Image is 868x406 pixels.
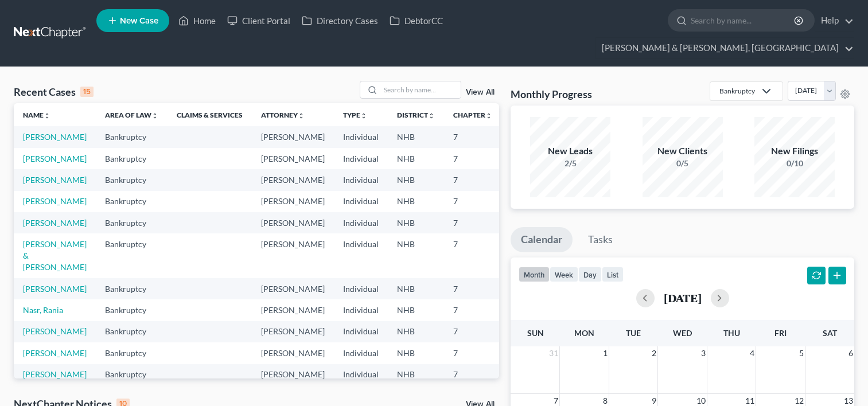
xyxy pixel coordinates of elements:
[96,126,168,147] td: Bankruptcy
[444,364,501,385] td: 7
[815,10,854,31] a: Help
[754,145,835,158] div: New Filings
[664,292,702,304] h2: [DATE]
[444,299,501,321] td: 7
[397,111,435,119] a: Districtunfold_more
[602,267,624,282] button: list
[44,112,50,119] i: unfold_more
[96,191,168,212] td: Bankruptcy
[602,346,609,360] span: 1
[252,299,334,321] td: [PERSON_NAME]
[691,10,796,31] input: Search by name...
[252,191,334,212] td: [PERSON_NAME]
[444,126,501,147] td: 7
[847,346,854,360] span: 6
[23,369,87,379] a: [PERSON_NAME]
[388,191,444,212] td: NHB
[530,158,610,169] div: 2/5
[168,103,252,126] th: Claims & Services
[388,342,444,364] td: NHB
[96,321,168,342] td: Bankruptcy
[444,148,501,169] td: 7
[23,218,87,228] a: [PERSON_NAME]
[334,364,388,385] td: Individual
[298,112,305,119] i: unfold_more
[823,328,837,338] span: Sat
[466,88,495,96] a: View All
[334,191,388,212] td: Individual
[626,328,641,338] span: Tue
[530,145,610,158] div: New Leads
[578,267,602,282] button: day
[754,158,835,169] div: 0/10
[96,233,168,278] td: Bankruptcy
[343,111,367,119] a: Typeunfold_more
[14,85,94,99] div: Recent Cases
[96,148,168,169] td: Bankruptcy
[23,132,87,142] a: [PERSON_NAME]
[550,267,578,282] button: week
[105,111,158,119] a: Area of Lawunfold_more
[23,326,87,336] a: [PERSON_NAME]
[578,227,623,252] a: Tasks
[334,321,388,342] td: Individual
[749,346,756,360] span: 4
[96,299,168,321] td: Bankruptcy
[511,227,573,252] a: Calendar
[23,284,87,294] a: [PERSON_NAME]
[252,364,334,385] td: [PERSON_NAME]
[453,111,492,119] a: Chapterunfold_more
[252,169,334,190] td: [PERSON_NAME]
[252,148,334,169] td: [PERSON_NAME]
[444,342,501,364] td: 7
[334,148,388,169] td: Individual
[334,342,388,364] td: Individual
[388,212,444,233] td: NHB
[334,126,388,147] td: Individual
[252,278,334,299] td: [PERSON_NAME]
[388,126,444,147] td: NHB
[719,86,755,96] div: Bankruptcy
[23,111,50,119] a: Nameunfold_more
[388,299,444,321] td: NHB
[120,17,158,25] span: New Case
[96,212,168,233] td: Bankruptcy
[574,328,594,338] span: Mon
[23,305,63,315] a: Nasr, Rania
[774,328,787,338] span: Fri
[444,212,501,233] td: 7
[334,169,388,190] td: Individual
[643,158,723,169] div: 0/5
[96,278,168,299] td: Bankruptcy
[428,112,435,119] i: unfold_more
[485,112,492,119] i: unfold_more
[23,154,87,163] a: [PERSON_NAME]
[651,346,657,360] span: 2
[173,10,221,31] a: Home
[334,299,388,321] td: Individual
[334,233,388,278] td: Individual
[252,126,334,147] td: [PERSON_NAME]
[252,342,334,364] td: [PERSON_NAME]
[444,191,501,212] td: 7
[388,321,444,342] td: NHB
[80,87,94,97] div: 15
[388,148,444,169] td: NHB
[700,346,707,360] span: 3
[798,346,805,360] span: 5
[519,267,550,282] button: month
[723,328,740,338] span: Thu
[596,38,854,58] a: [PERSON_NAME] & [PERSON_NAME], [GEOGRAPHIC_DATA]
[444,233,501,278] td: 7
[23,239,87,272] a: [PERSON_NAME] & [PERSON_NAME]
[296,10,384,31] a: Directory Cases
[96,169,168,190] td: Bankruptcy
[23,348,87,358] a: [PERSON_NAME]
[444,278,501,299] td: 7
[261,111,305,119] a: Attorneyunfold_more
[334,212,388,233] td: Individual
[334,278,388,299] td: Individual
[444,169,501,190] td: 7
[360,112,367,119] i: unfold_more
[380,81,461,98] input: Search by name...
